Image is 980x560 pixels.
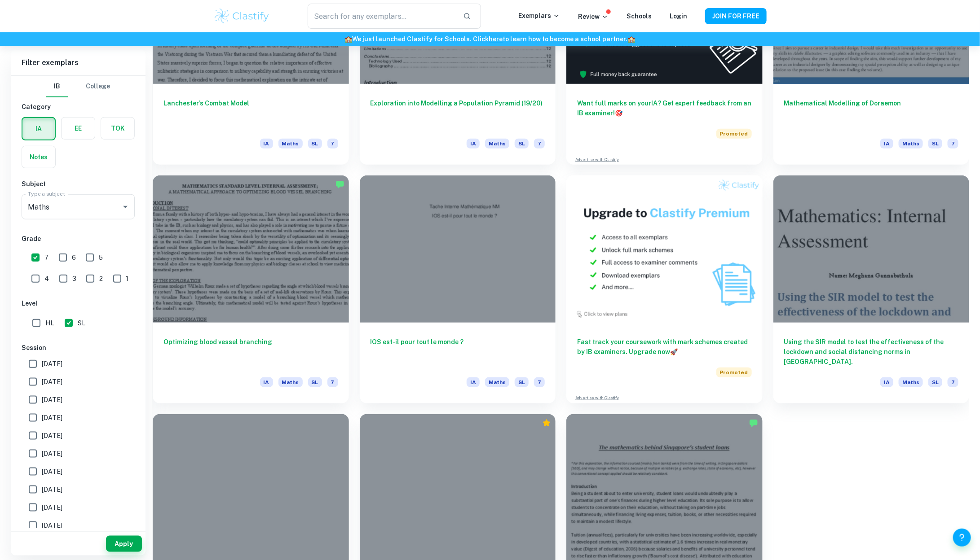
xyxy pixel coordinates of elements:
[46,76,68,97] button: IB
[78,318,85,328] span: SL
[716,129,752,139] span: Promoted
[542,419,551,428] div: Premium
[28,190,65,198] label: Type a subject
[749,419,758,428] img: Marked
[22,102,135,112] h6: Category
[11,50,146,75] h6: Filter exemplars
[42,467,62,477] span: [DATE]
[22,146,55,168] button: Notes
[278,377,303,387] span: Maths
[44,253,49,262] span: 7
[42,395,62,405] span: [DATE]
[22,234,135,244] h6: Grade
[308,377,322,387] span: SL
[515,139,529,149] span: SL
[42,431,62,441] span: [DATE]
[101,118,134,139] button: TOK
[42,503,62,512] span: [DATE]
[119,201,132,213] button: Open
[371,98,545,128] h6: Exploration into Modelling a Population Pyramid (19/20)
[42,377,62,387] span: [DATE]
[705,8,767,24] button: JOIN FOR FREE
[485,377,509,387] span: Maths
[615,109,622,117] span: 🎯
[308,139,322,149] span: SL
[928,139,942,149] span: SL
[880,377,893,387] span: IA
[773,175,970,403] a: Using the SIR model to test the effectiveness of the lockdown and social distancing norms in [GEO...
[345,35,353,43] span: 🏫
[948,139,958,149] span: 7
[42,359,62,369] span: [DATE]
[575,395,619,401] a: Advertise with Clastify
[928,377,942,387] span: SL
[899,139,923,149] span: Maths
[628,35,636,43] span: 🏫
[213,7,270,25] img: Clastify logo
[42,521,62,530] span: [DATE]
[360,175,556,403] a: IOS est-il pour tout le monde ?IAMathsSL7
[308,4,456,29] input: Search for any exemplars...
[371,337,545,367] h6: IOS est-il pour tout le monde ?
[578,12,609,22] p: Review
[467,377,480,387] span: IA
[72,253,76,262] span: 6
[784,98,959,128] h6: Mathematical Modelling of Doraemon
[489,35,503,43] a: here
[670,13,687,20] a: Login
[106,536,142,552] button: Apply
[534,139,545,149] span: 7
[42,485,62,494] span: [DATE]
[99,274,103,284] span: 2
[467,139,480,149] span: IA
[42,413,62,423] span: [DATE]
[260,139,273,149] span: IA
[566,175,763,322] img: Thumbnail
[577,98,752,118] h6: Want full marks on your IA ? Get expert feedback from an IB examiner!
[22,343,135,353] h6: Session
[99,253,103,262] span: 5
[44,274,49,284] span: 4
[22,179,135,189] h6: Subject
[577,337,752,357] h6: Fast track your coursework with mark schemes created by IB examiners. Upgrade now
[880,139,893,149] span: IA
[899,377,923,387] span: Maths
[163,337,338,367] h6: Optimizing blood vessel branching
[46,76,110,97] div: Filter type choice
[22,118,55,140] button: IA
[260,377,273,387] span: IA
[42,449,62,459] span: [DATE]
[335,180,344,189] img: Marked
[515,377,529,387] span: SL
[72,274,76,284] span: 3
[953,529,971,547] button: Help and Feedback
[784,337,959,367] h6: Using the SIR model to test the effectiveness of the lockdown and social distancing norms in [GEO...
[627,13,652,20] a: Schools
[163,98,338,128] h6: Lanchester’s Combat Model
[327,377,338,387] span: 7
[716,367,752,377] span: Promoted
[153,175,349,403] a: Optimizing blood vessel branchingIAMathsSL7
[575,157,619,163] a: Advertise with Clastify
[45,318,54,328] span: HL
[86,76,110,97] button: College
[948,377,958,387] span: 7
[126,274,129,284] span: 1
[485,139,509,149] span: Maths
[22,298,135,308] h6: Level
[534,377,545,387] span: 7
[670,348,678,355] span: 🚀
[278,139,303,149] span: Maths
[2,34,978,44] h6: We just launched Clastify for Schools. Click to learn how to become a school partner.
[62,118,95,139] button: EE
[327,139,338,149] span: 7
[518,11,560,21] p: Exemplars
